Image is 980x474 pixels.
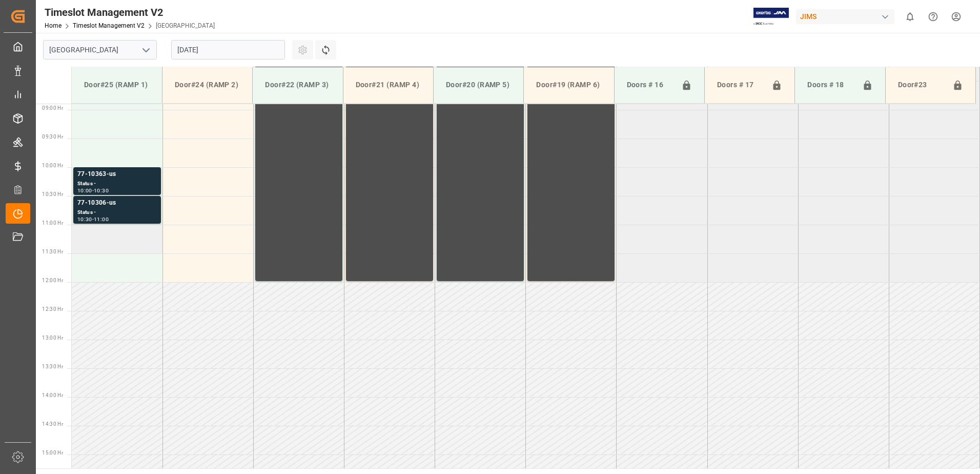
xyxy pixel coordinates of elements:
div: 10:00 [77,188,92,193]
input: Type to search/select [43,40,157,60]
span: 13:30 Hr [42,364,63,369]
div: Doors # 17 [713,75,767,95]
span: 09:30 Hr [42,134,63,140]
span: 14:30 Hr [42,421,63,427]
div: 10:30 [94,188,109,193]
input: DD.MM.YYYY [171,40,285,60]
button: Help Center [922,5,945,28]
div: Door#20 (RAMP 5) [442,75,515,94]
span: 10:00 Hr [42,163,63,168]
div: Status - [77,208,157,217]
div: Door#19 (RAMP 6) [532,75,605,94]
div: Status - [77,180,157,188]
span: 13:00 Hr [42,335,63,341]
div: Door#23 [894,75,948,95]
div: 11:00 [94,217,109,222]
div: Door#21 (RAMP 4) [352,75,425,94]
div: 10:30 [77,217,92,222]
div: 77-10363-us [77,169,157,180]
span: 15:00 Hr [42,450,63,456]
span: 11:00 Hr [42,220,63,226]
button: open menu [138,42,153,58]
div: - [92,188,94,193]
button: JIMS [796,7,899,26]
a: Home [45,22,62,29]
a: Timeslot Management V2 [73,22,145,29]
div: 77-10306-us [77,198,157,208]
span: 09:00 Hr [42,105,63,111]
span: 12:00 Hr [42,278,63,283]
div: Timeslot Management V2 [45,5,215,20]
div: - [92,217,94,222]
button: show 0 new notifications [899,5,922,28]
span: 11:30 Hr [42,249,63,254]
div: Doors # 18 [803,75,857,95]
span: 12:30 Hr [42,306,63,312]
span: 10:30 Hr [42,191,63,197]
div: Door#24 (RAMP 2) [171,75,244,94]
div: Door#25 (RAMP 1) [80,75,154,94]
div: JIMS [796,9,894,24]
div: Door#22 (RAMP 3) [261,75,334,94]
div: Doors # 16 [623,75,677,95]
img: Exertis%20JAM%20-%20Email%20Logo.jpg_1722504956.jpg [753,8,789,26]
span: 14:00 Hr [42,392,63,398]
